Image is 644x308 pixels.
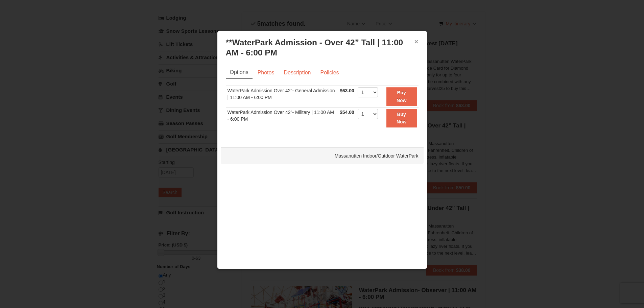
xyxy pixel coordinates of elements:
a: Description [279,66,315,79]
strong: Buy Now [397,90,407,103]
a: Policies [316,66,343,79]
strong: Buy Now [397,112,407,124]
button: × [414,38,419,45]
a: Photos [253,66,279,79]
button: Buy Now [386,87,417,106]
button: Buy Now [386,109,417,127]
td: WaterPark Admission Over 42"- Military | 11:00 AM - 6:00 PM [226,107,338,128]
div: Massanutten Indoor/Outdoor WaterPark [221,147,424,164]
td: WaterPark Admission Over 42"- General Admission | 11:00 AM - 6:00 PM [226,86,338,108]
span: $54.00 [340,110,354,115]
a: Options [226,66,253,79]
span: $63.00 [340,88,354,93]
h3: **WaterPark Admission - Over 42” Tall | 11:00 AM - 6:00 PM [226,38,419,58]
